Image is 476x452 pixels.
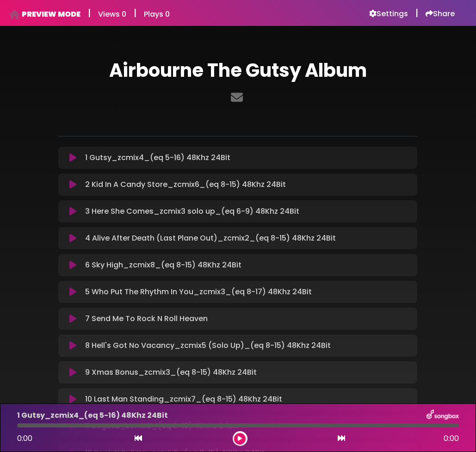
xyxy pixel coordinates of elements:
span: 0:00 [17,433,32,444]
p: 1 Gutsy_zcmix4_(eq 5-16) 48Khz 24Bit [85,152,230,163]
p: 5 Who Put The Rhythm In You_zcmix3_(eq 8-17) 48Khz 24Bit [85,286,312,297]
img: songbox-logo-white.png [427,409,459,421]
h6: PREVIEW MODE [22,10,80,19]
h1: Airbourne The Gutsy Album [58,59,417,81]
p: 2 Kid In A Candy Store_zcmix6_(eq 8-15) 48Khz 24Bit [85,179,286,190]
p: 6 Sky High_zcmix8_(eq 8-15) 48Khz 24Bit [85,260,241,271]
p: 4 Alive After Death (Last Plane Out)_zcmix2_(eq 8-15) 48Khz 24Bit [85,233,336,244]
p: 8 Hell's Got No Vacancy_zcmix5 (Solo Up)_(eq 8-15) 48Khz 24Bit [85,340,331,351]
h5: | [88,7,91,19]
a: Share [426,9,455,19]
span: 0:00 [444,433,459,444]
h5: | [415,7,418,19]
p: 3 Here She Comes_zcmix3 solo up_(eq 6-9) 48Khz 24Bit [85,206,299,217]
p: 7 Send Me To Rock N Roll Heaven [85,313,208,324]
h6: Plays 0 [144,10,170,19]
h6: Views 0 [98,10,126,19]
p: 1 Gutsy_zcmix4_(eq 5-16) 48Khz 24Bit [17,410,168,421]
a: Settings [369,9,408,19]
p: 9 Xmas Bonus_zcmix3_(eq 8-15) 48Khz 24Bit [85,367,257,378]
h5: | [134,7,136,19]
p: 10 Last Man Standing_zcmix7_(eq 8-15) 48Khz 24Bit [85,394,282,405]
